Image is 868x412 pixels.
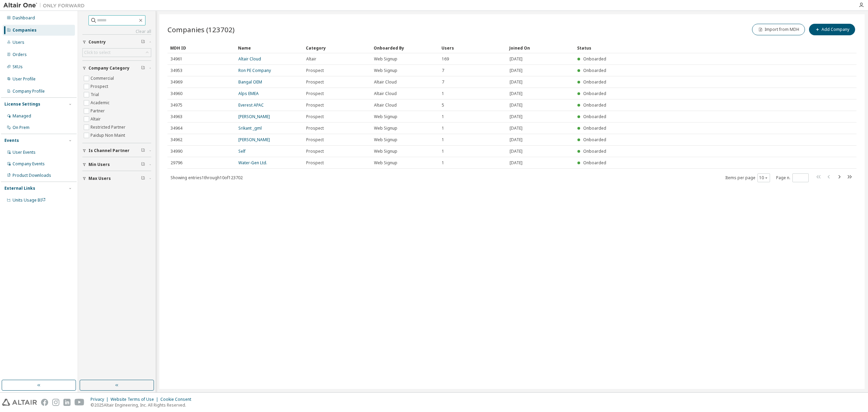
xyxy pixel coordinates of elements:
a: Bangal OEM [238,79,262,85]
span: 34969 [171,79,182,85]
span: 1 [442,149,444,154]
span: Page n. [776,173,809,182]
span: Prospect [306,126,324,131]
label: Prospect [91,82,110,91]
span: 1 [442,91,444,96]
div: User Profile [13,76,36,82]
button: Country [82,35,151,50]
a: Srikant _gml [238,125,262,131]
span: Onboarded [583,68,606,73]
img: linkedin.svg [63,399,71,406]
img: youtube.svg [75,399,84,406]
button: 10 [759,175,768,181]
button: Add Company [809,24,855,35]
label: Altair [91,115,102,123]
span: Onboarded [583,137,606,143]
span: Onboarded [583,160,606,166]
span: 1 [442,160,444,166]
div: On Prem [13,125,29,130]
div: MDH ID [170,42,233,53]
div: Privacy [91,397,111,402]
label: Restricted Partner [91,123,127,131]
span: Prospect [306,114,324,119]
a: [PERSON_NAME] [238,137,270,143]
span: Web Signup [374,114,397,119]
span: Onboarded [583,79,606,85]
a: Altair Cloud [238,56,261,62]
span: Onboarded [583,148,606,154]
span: Country [88,39,106,45]
button: Max Users [82,171,151,186]
div: Name [238,42,300,53]
a: Clear all [82,29,151,34]
span: Company Category [88,65,130,71]
span: 7 [442,79,444,85]
span: [DATE] [510,114,522,119]
div: Users [13,40,24,45]
span: Prospect [306,102,324,108]
span: [DATE] [510,91,522,96]
div: Cookie Consent [160,397,195,402]
a: [PERSON_NAME] [238,114,270,119]
span: [DATE] [510,137,522,143]
span: [DATE] [510,56,522,62]
span: Min Users [88,162,110,167]
span: Clear filter [141,39,145,45]
a: Water-Gen Ltd. [238,160,267,166]
span: 169 [442,56,449,62]
label: Commercial [91,74,115,82]
p: © 2025 Altair Engineering, Inc. All Rights Reserved. [91,402,195,408]
span: Clear filter [141,176,145,181]
div: Dashboard [13,15,35,21]
span: Web Signup [374,56,397,62]
label: Partner [91,107,106,115]
button: Company Category [82,61,151,76]
label: Academic [91,99,111,107]
img: altair_logo.svg [2,399,37,406]
span: 34975 [171,102,182,108]
div: Company Events [13,161,45,167]
span: 29796 [171,160,182,166]
span: Altair [306,56,316,62]
button: Min Users [82,157,151,172]
span: Prospect [306,79,324,85]
span: Web Signup [374,137,397,143]
span: [DATE] [510,68,522,73]
span: Onboarded [583,56,606,62]
span: Onboarded [583,102,606,108]
span: 34953 [171,68,182,73]
span: 1 [442,114,444,119]
button: Is Channel Partner [82,143,151,158]
a: Ron PE Company [238,68,271,73]
span: Web Signup [374,126,397,131]
div: Users [441,42,504,53]
span: Prospect [306,91,324,96]
span: 7 [442,68,444,73]
label: Trial [91,91,100,99]
span: [DATE] [510,79,522,85]
div: Joined On [509,42,572,53]
div: Status [577,42,816,53]
img: instagram.svg [52,399,59,406]
span: Clear filter [141,162,145,167]
a: Self [238,148,245,154]
span: Prospect [306,137,324,143]
span: Is Channel Partner [88,148,130,153]
span: [DATE] [510,126,522,131]
div: License Settings [4,101,40,107]
div: Product Downloads [13,173,51,178]
span: 1 [442,137,444,143]
img: facebook.svg [41,399,48,406]
span: 34960 [171,91,182,96]
div: Companies [13,27,37,33]
div: Orders [13,52,27,57]
span: Altair Cloud [374,91,397,96]
span: 34962 [171,137,182,143]
span: [DATE] [510,160,522,166]
button: Import from MDH [752,24,805,35]
span: Companies (123702) [167,25,235,34]
span: Onboarded [583,125,606,131]
div: Website Terms of Use [111,397,160,402]
span: Clear filter [141,65,145,71]
span: Altair Cloud [374,102,397,108]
